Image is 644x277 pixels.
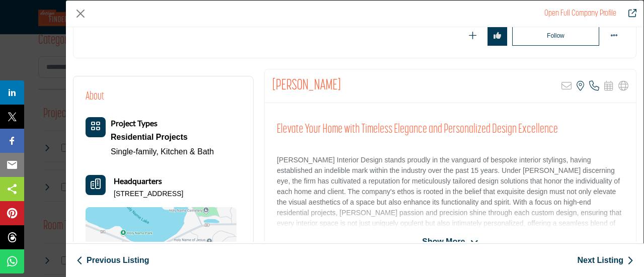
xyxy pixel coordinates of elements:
button: Redirect to login [512,26,599,46]
a: Project Types [111,119,157,128]
b: Project Types [111,118,157,128]
div: Types of projects range from simple residential renovations to highly complex commercial initiati... [111,130,214,145]
p: [PERSON_NAME] Interior Design stands proudly in the vanguard of bespoke interior stylings, having... [277,155,624,239]
button: Redirect to login page [488,26,507,46]
button: Close [73,6,88,21]
h2: Elevate Your Home with Timeless Elegance and Personalized Design Excellence [277,122,624,137]
b: Headquarters [114,175,162,187]
a: Single-family, [111,147,158,156]
a: Next Listing [577,254,633,266]
p: [STREET_ADDRESS] [114,189,183,199]
h2: Codie Donahue [272,77,341,95]
a: Residential Projects [111,130,214,145]
button: More Options [604,26,624,46]
span: Show More [422,236,465,248]
button: Category Icon [86,117,106,137]
a: Previous Listing [76,254,149,266]
a: Redirect to codie-donahue [544,10,616,18]
button: Headquarter icon [86,175,106,195]
a: Redirect to codie-donahue [621,8,636,20]
button: Redirect to login page [463,26,482,46]
a: Kitchen & Bath [160,147,214,156]
h2: About [86,88,104,105]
